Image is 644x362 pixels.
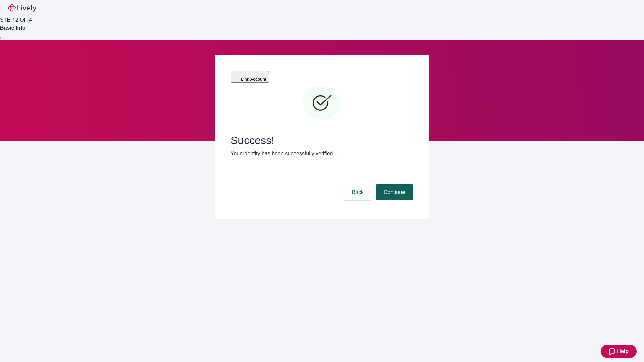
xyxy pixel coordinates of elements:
button: Continue [376,184,413,200]
svg: Zendesk support icon [609,347,617,355]
span: Success! [231,134,413,147]
button: Back [343,184,372,200]
p: Your identity has been successfully verified. [231,149,413,158]
button: Link Account [231,71,269,83]
img: Lively [8,4,36,12]
span: Help [617,347,629,355]
button: Zendesk support iconHelp [601,345,637,358]
svg: Checkmark icon [302,83,342,123]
